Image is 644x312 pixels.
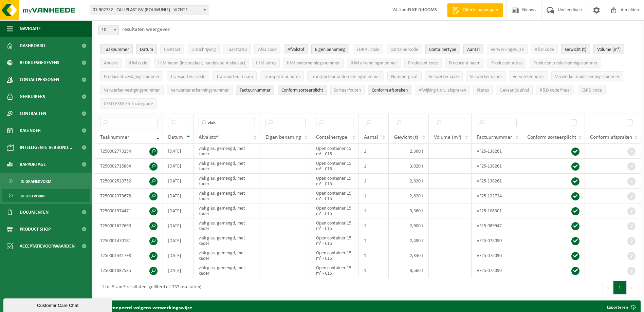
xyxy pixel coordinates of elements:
[472,233,522,248] td: VF25-075090
[590,135,632,140] span: Conform afspraken
[447,3,503,17] a: Offerte aanvragen
[597,47,621,52] span: Volume (m³)
[311,203,359,218] td: Open container 15 m³ - C15
[125,58,151,68] button: IHM codeIHM code: Activate to sort
[20,71,59,88] span: Contactpersonen
[425,71,463,81] button: Verwerker codeVerwerker code: Activate to sort
[359,248,389,263] td: 1
[565,47,586,52] span: Gewicht (t)
[415,85,470,95] button: Afwijking t.o.v. afsprakenAfwijking t.o.v. afspraken: Activate to sort
[408,61,438,66] span: Producent code
[389,248,429,263] td: 2,340 t
[472,203,522,218] td: VF25-106301
[136,44,157,54] button: DatumDatum: Activate to sort
[404,58,442,68] button: Producent codeProducent code: Activate to sort
[194,248,260,263] td: vlak glas, gemengd, met kader
[593,44,624,54] button: Volume (m³)Volume (m³): Activate to sort
[98,25,119,35] span: 10
[167,85,233,95] button: Verwerker erkenningsnummerVerwerker erkenningsnummer: Activate to sort
[236,85,274,95] button: FactuurnummerFactuurnummer: Activate to sort
[429,74,459,79] span: Verwerker code
[199,135,218,140] span: Afvalstof
[491,47,524,52] span: Verwerkingswijze
[100,85,164,95] button: Verwerker vestigingsnummerVerwerker vestigingsnummer: Activate to sort
[194,189,260,203] td: vlak glas, gemengd, met kader
[20,156,46,173] span: Rapportage
[163,233,194,248] td: [DATE]
[491,61,522,66] span: Producent adres
[287,61,340,66] span: IHM ondernemingsnummer
[496,85,533,95] button: Gevaarlijk afval : Activate to sort
[394,135,418,140] span: Gewicht (t)
[20,204,49,221] span: Documenten
[164,47,181,52] span: Contract
[311,174,359,189] td: Open container 15 m³ - C15
[311,159,359,174] td: Open container 15 m³ - C15
[389,233,429,248] td: 2,480 t
[467,47,480,52] span: Aantal
[95,203,163,218] td: T250001974471
[20,54,59,71] span: Bedrijfsgegevens
[104,88,160,93] span: Verwerker vestigingsnummer
[472,144,522,159] td: VF25-138261
[389,218,429,233] td: 2,900 t
[472,189,522,203] td: VF25-122724
[20,20,41,37] span: Navigatie
[311,248,359,263] td: Open container 15 m³ - C15
[281,88,323,93] span: Conform sorteerplicht
[163,159,194,174] td: [DATE]
[104,61,118,66] span: Andere
[194,144,260,159] td: vlak glas, gemengd, met kader
[311,218,359,233] td: Open container 15 m³ - C15
[278,85,327,95] button: Conform sorteerplicht : Activate to sort
[472,174,522,189] td: VF25-138261
[163,189,194,203] td: [DATE]
[98,281,201,294] div: 1 tot 9 van 9 resultaten (gefilterd uit 737 resultaten)
[223,44,251,54] button: TaakstatusTaakstatus: Activate to sort
[540,88,571,93] span: R&D code finaal
[258,47,277,52] span: Afvalcode
[434,135,461,140] span: Volume (m³)
[20,221,51,238] span: Product Shop
[20,37,45,54] span: Dashboard
[194,203,260,218] td: vlak glas, gemengd, met kader
[227,47,247,52] span: Taakstatus
[353,44,383,54] button: EURAL codeEURAL code: Activate to sort
[168,135,183,140] span: Datum
[20,139,72,156] span: Intelligente verbond...
[163,203,194,218] td: [DATE]
[603,281,613,294] button: Previous
[359,174,389,189] td: 1
[527,135,576,140] span: Conform sorteerplicht
[582,88,602,93] span: CSRD code
[191,47,216,52] span: Omschrijving
[311,44,349,54] button: Eigen benamingEigen benaming: Activate to sort
[90,5,208,15] span: 01-902732 - CALLPLAST BV (BOUWUNIE) - VICHTE
[216,74,253,79] span: Transporteur naam
[170,74,205,79] span: Transporteur code
[160,44,184,54] button: ContractContract: Activate to sort
[171,88,229,93] span: Verwerker erkenningsnummer
[95,218,163,233] td: T250001627690
[158,61,245,66] span: IHM naam (inzamelaar, handelaar, makelaar)
[389,189,429,203] td: 2,820 t
[389,263,429,278] td: 3,560 t
[95,159,163,174] td: T250002715884
[627,281,637,294] button: Next
[163,248,194,263] td: [DATE]
[389,203,429,218] td: 3,360 t
[334,88,361,93] span: Sorteerfouten
[100,71,163,81] button: Producent vestigingsnummerProducent vestigingsnummer: Activate to sort
[533,61,597,66] span: Producent ondernemingsnummer
[311,263,359,278] td: Open container 15 m³ - C15
[391,74,418,79] span: Nummerplaat
[390,47,418,52] span: Containercode
[311,144,359,159] td: Open container 15 m³ - C15
[311,233,359,248] td: Open container 15 m³ - C15
[473,85,493,95] button: StatusStatus: Activate to sort
[265,135,301,140] span: Eigen benaming
[188,44,220,54] button: OmschrijvingOmschrijving: Activate to sort
[509,71,548,81] button: Verwerker adresVerwerker adres: Activate to sort
[551,71,623,81] button: Verwerker ondernemingsnummerVerwerker ondernemingsnummer: Activate to sort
